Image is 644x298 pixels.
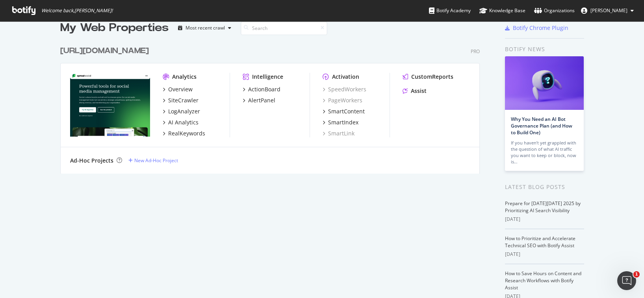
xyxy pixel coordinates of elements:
a: SiteCrawler [163,96,199,104]
div: Analytics [172,73,197,81]
button: [PERSON_NAME] [575,4,640,17]
a: ActionBoard [243,85,280,93]
div: AI Analytics [168,118,199,126]
div: Knowledge Base [479,7,525,15]
div: Activation [332,73,359,81]
div: SmartContent [328,107,365,115]
div: Botify Chrome Plugin [513,24,568,32]
div: LogAnalyzer [168,107,200,115]
div: SiteCrawler [168,96,199,104]
button: Most recent crawl [175,22,234,34]
a: PageWorkers [323,96,362,104]
a: SmartLink [323,130,354,137]
div: CustomReports [411,73,453,81]
span: Lauren Keudell [590,7,627,14]
div: Ad-Hoc Projects [70,157,113,165]
a: Prepare for [DATE][DATE] 2025 by Prioritizing AI Search Visibility [505,200,581,214]
a: AlertPanel [243,96,275,104]
span: Welcome back, [PERSON_NAME] ! [41,7,113,14]
a: How to Prioritize and Accelerate Technical SEO with Botify Assist [505,235,575,249]
div: [DATE] [505,216,584,223]
iframe: Intercom live chat [617,271,636,290]
a: CustomReports [403,73,453,81]
div: grid [60,36,486,174]
input: Search [241,21,327,35]
span: 1 [633,271,640,278]
div: Most recent crawl [186,26,225,30]
div: Overview [168,85,193,93]
img: Why You Need an AI Bot Governance Plan (and How to Build One) [505,56,584,110]
div: SmartIndex [328,118,358,126]
a: Botify Chrome Plugin [505,24,568,32]
a: How to Save Hours on Content and Research Workflows with Botify Assist [505,270,581,291]
a: SmartIndex [323,118,358,126]
a: RealKeywords [163,130,205,137]
a: Why You Need an AI Bot Governance Plan (and How to Build One) [511,116,572,136]
div: RealKeywords [168,130,205,137]
a: New Ad-Hoc Project [128,157,178,164]
a: Overview [163,85,193,93]
div: Botify news [505,45,584,54]
div: Botify Academy [429,7,471,15]
div: My Web Properties [60,20,169,36]
img: https://sproutsocial.com/ [70,73,150,137]
div: AlertPanel [248,96,275,104]
div: If you haven’t yet grappled with the question of what AI traffic you want to keep or block, now is… [511,140,578,165]
div: Organizations [534,7,575,15]
div: Assist [411,87,427,95]
a: SpeedWorkers [323,85,366,93]
div: Intelligence [252,73,283,81]
div: ActionBoard [248,85,280,93]
div: Pro [471,48,480,55]
a: Assist [403,87,427,95]
a: [URL][DOMAIN_NAME] [60,45,152,57]
a: AI Analytics [163,118,199,126]
a: SmartContent [323,107,365,115]
div: Latest Blog Posts [505,183,584,191]
div: [DATE] [505,251,584,258]
div: New Ad-Hoc Project [134,157,178,164]
div: [URL][DOMAIN_NAME] [60,45,149,57]
a: LogAnalyzer [163,107,200,115]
